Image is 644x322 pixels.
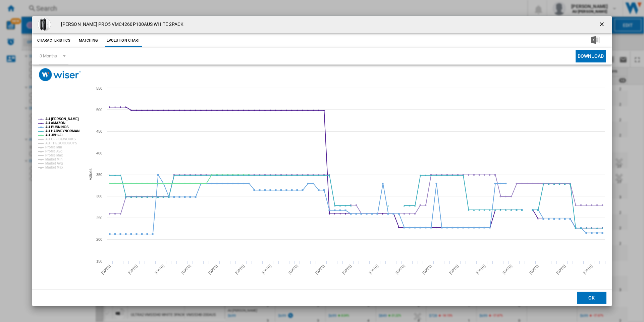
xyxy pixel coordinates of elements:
tspan: Market Max [45,166,63,169]
tspan: [DATE] [448,264,460,275]
tspan: Values [88,169,93,180]
tspan: [DATE] [395,264,406,275]
tspan: Market Min [45,157,62,161]
md-dialog: Product popup [32,16,612,306]
tspan: Profile Avg [45,149,62,153]
tspan: [DATE] [555,264,567,275]
tspan: 300 [96,194,102,198]
tspan: AU JBHI-FI [45,133,63,137]
img: logo_wiser_300x94.png [39,68,81,81]
tspan: [DATE] [261,264,272,275]
tspan: 350 [96,173,102,177]
tspan: [DATE] [341,264,352,275]
tspan: Profile Min [45,145,62,149]
tspan: [DATE] [288,264,299,275]
tspan: [DATE] [208,264,219,275]
tspan: [DATE] [234,264,245,275]
img: excel-24x24.png [591,36,599,44]
tspan: 400 [96,151,102,155]
tspan: 450 [96,129,102,133]
tspan: AU HARVEYNORMAN [45,129,79,133]
button: Download [576,50,606,62]
tspan: [DATE] [181,264,192,275]
tspan: [DATE] [475,264,486,275]
div: 3 Months [40,53,57,58]
tspan: 200 [96,237,102,241]
ng-md-icon: getI18NText('BUTTONS.CLOSE_DIALOG') [598,21,606,29]
h4: [PERSON_NAME] PRO5 VMC4260P100AUS WHITE 2PACK [58,21,184,28]
tspan: Market Avg [45,162,63,165]
button: Matching [74,35,103,47]
button: Evolution chart [105,35,142,47]
tspan: [DATE] [502,264,513,275]
tspan: AU OFFICEWORKS [45,137,76,141]
button: getI18NText('BUTTONS.CLOSE_DIALOG') [596,18,609,31]
tspan: [DATE] [529,264,540,275]
tspan: 500 [96,108,102,112]
button: Characteristics [36,35,72,47]
tspan: [DATE] [315,264,326,275]
tspan: Profile Max [45,153,63,157]
tspan: [DATE] [154,264,165,275]
tspan: AU [PERSON_NAME] [45,117,79,121]
tspan: [DATE] [127,264,138,275]
tspan: 550 [96,86,102,90]
tspan: [DATE] [422,264,433,275]
button: Download in Excel [581,35,610,47]
tspan: [DATE] [100,264,111,275]
tspan: AU BUNNINGS [45,125,69,129]
tspan: AU AMAZON [45,121,65,125]
tspan: [DATE] [582,264,593,275]
img: vmc4260p-100aus-arlo-pro-5-2k-spotlight-security-camera_3.jpg [38,18,51,31]
tspan: 150 [96,259,102,263]
tspan: 250 [96,216,102,220]
button: OK [577,292,606,304]
tspan: AU THEGOODGUYS [45,141,77,145]
tspan: [DATE] [368,264,379,275]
